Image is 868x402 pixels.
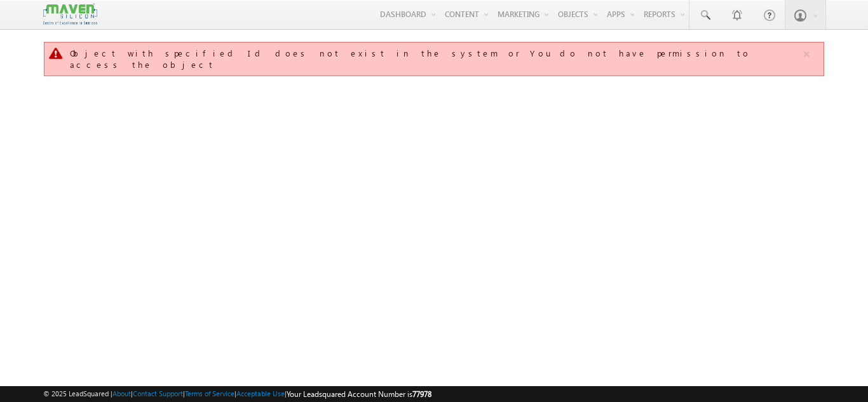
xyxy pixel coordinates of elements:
a: About [112,389,131,398]
a: Contact Support [133,389,183,398]
div: Object with specified Id does not exist in the system or You do not have permission to access the... [70,48,801,70]
span: 77978 [412,389,431,399]
img: Custom Logo [43,3,97,25]
a: Terms of Service [185,389,234,398]
span: © 2025 LeadSquared | | | | | [43,388,431,400]
span: Your Leadsquared Account Number is [287,389,431,399]
a: Acceptable Use [236,389,285,398]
